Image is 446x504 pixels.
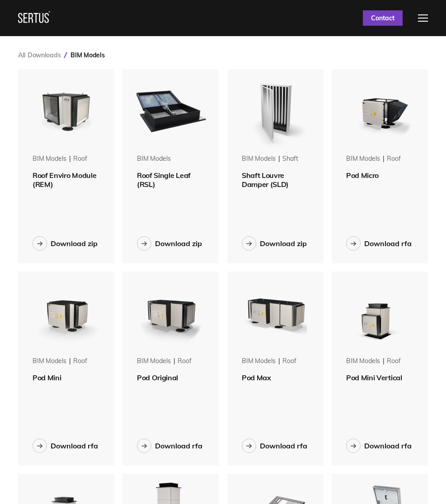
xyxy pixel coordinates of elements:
button: Download rfa [137,439,202,453]
div: BIM Models [346,154,380,163]
button: Download rfa [346,236,412,251]
button: Download rfa [242,439,307,453]
div: Download zip [260,239,307,248]
span: Pod Max [242,373,271,382]
div: BIM Models [137,154,171,163]
div: Download rfa [51,441,98,450]
button: Download rfa [33,439,98,453]
div: roof [282,357,296,366]
span: Pod Mini [33,373,61,382]
div: Download rfa [364,239,412,248]
div: shaft [282,154,298,163]
div: BIM Models [137,357,171,366]
div: roof [387,154,400,163]
button: Download zip [242,236,307,251]
button: Download zip [33,236,98,251]
div: roof [178,357,191,366]
div: BIM Models [242,357,276,366]
div: BIM Models [33,154,66,163]
iframe: Chat Widget [283,399,446,504]
span: Roof Enviro Module (REM) [33,171,96,189]
span: Pod Mini Vertical [346,373,402,382]
div: Download rfa [260,441,307,450]
a: Contact [363,10,403,26]
a: All Downloads [18,51,61,59]
div: roof [387,357,400,366]
div: BIM Models [242,154,276,163]
span: Pod Micro [346,171,379,180]
div: Download zip [155,239,202,248]
div: roof [73,154,87,163]
div: BIM Models [33,357,66,366]
div: BIM Models [346,357,380,366]
span: Shaft Louvre Damper (SLD) [242,171,289,189]
span: Pod Original [137,373,178,382]
span: Roof Single Leaf (RSL) [137,171,191,189]
button: Download zip [137,236,202,251]
div: Download rfa [155,441,202,450]
div: roof [73,357,87,366]
div: Download zip [51,239,98,248]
